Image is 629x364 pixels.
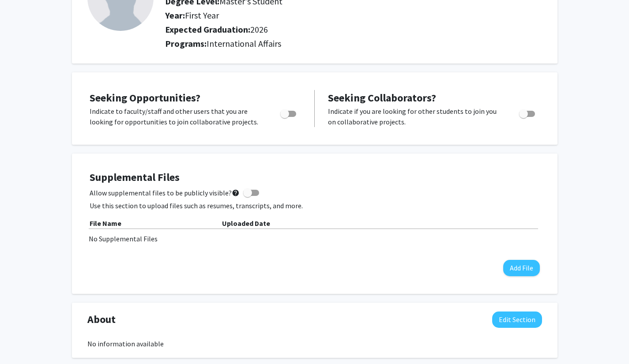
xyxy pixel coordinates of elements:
div: Toggle [516,106,540,119]
b: File Name [90,219,121,228]
p: Indicate if you are looking for other students to join you on collaborative projects. [328,106,502,127]
span: First Year [185,10,219,21]
span: Seeking Collaborators? [328,91,436,105]
button: Edit About [492,311,542,328]
div: No information available [87,338,542,349]
p: Use this section to upload files such as resumes, transcripts, and more. [90,200,540,211]
b: Uploaded Date [222,219,270,228]
span: 2026 [250,24,268,35]
h4: Supplemental Files [90,171,540,184]
div: Toggle [277,106,301,119]
span: About [87,311,116,327]
span: Allow supplemental files to be publicly visible? [90,188,240,198]
h2: Year: [165,10,466,21]
div: No Supplemental Files [89,233,541,244]
mat-icon: help [232,188,240,198]
h2: Programs: [165,38,542,49]
iframe: Chat [7,324,38,357]
h2: Expected Graduation: [165,24,466,35]
span: Seeking Opportunities? [90,91,200,105]
p: Indicate to faculty/staff and other users that you are looking for opportunities to join collabor... [90,106,264,127]
button: Add File [503,260,540,276]
span: International Affairs [207,38,281,49]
